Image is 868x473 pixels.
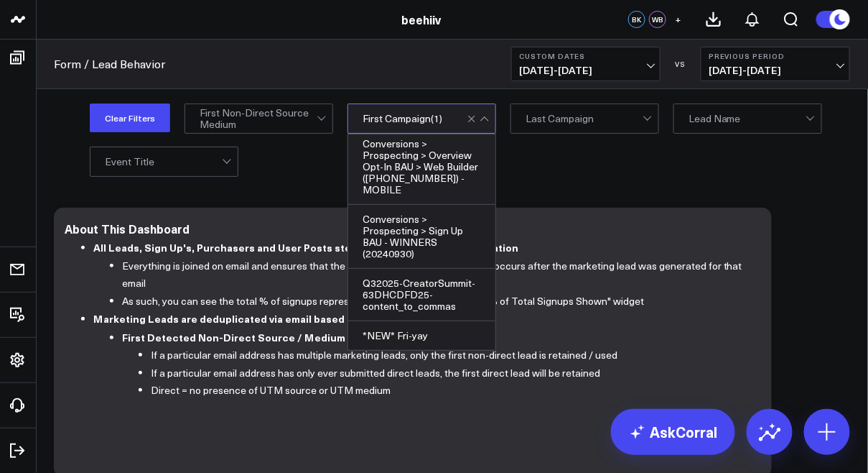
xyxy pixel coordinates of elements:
[709,65,842,76] span: [DATE] - [DATE]
[363,113,442,124] div: First Campaign ( 1 )
[93,311,363,326] b: Marketing Leads are deduplicated via email based on:
[709,52,842,60] b: Previous Period
[670,11,687,28] button: +
[122,330,345,344] b: First Detected Non-Direct Source / Medium
[151,382,750,400] li: Direct = no presence of UTM source or UTM medium
[93,240,518,254] b: All Leads, Sign Up's, Purchasers and User Posts stem from Marketing Leads creation
[402,12,442,27] a: beehiiv
[649,11,666,28] div: WB
[348,269,495,321] div: Q32025-CreatorSummit-63DHCDFD25-content_to_commas
[348,129,495,205] div: Conversions > Prospecting > Overview Opt-In BAU > Web Builder ([PHONE_NUMBER]) - MOBILE
[348,321,495,351] div: *NEW* Fri-yay
[519,52,653,60] b: Custom Dates
[122,257,750,293] li: Everything is joined on email and ensures that the date of the down-funnel activity occurs after ...
[54,56,165,72] a: Form / Lead Behavior
[348,205,495,269] div: Conversions > Prospecting > Sign Up BAU - WINNERS (20240930)
[65,221,190,236] div: About This Dashboard
[151,346,750,364] li: If a particular email address has multiple marketing leads, only the first non-direct lead is ret...
[511,47,661,81] button: Custom Dates[DATE]-[DATE]
[701,47,850,81] button: Previous Period[DATE]-[DATE]
[668,60,694,68] div: VS
[628,11,645,28] div: BK
[676,14,682,24] span: +
[611,409,735,455] a: AskCorral
[90,104,170,132] button: Clear Filters
[151,364,750,382] li: If a particular email address has only ever submitted direct leads, the first direct lead will be...
[4,438,32,464] a: Log Out
[519,65,653,76] span: [DATE] - [DATE]
[122,293,750,311] li: As such, you can see the total % of signups represented in this dashboard in the "% of Total Sign...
